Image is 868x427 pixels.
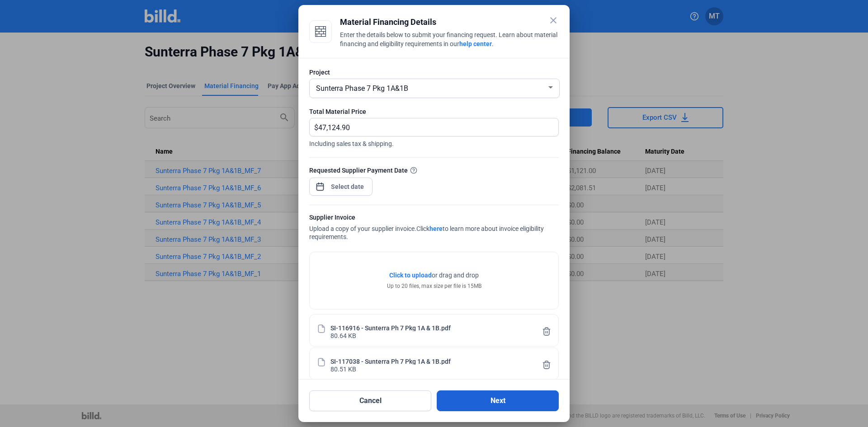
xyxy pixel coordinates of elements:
div: Project [309,68,559,77]
button: Next [437,390,559,411]
div: 80.51 KB [330,365,356,372]
span: Click to learn more about invoice eligibility requirements. [309,225,544,240]
input: Select date [328,181,367,192]
div: SI-117038 - Sunterra Ph 7 Pkg 1A & 1B.pdf [330,357,451,365]
a: help center [459,40,492,47]
span: Including sales tax & shipping. [309,136,559,148]
span: or drag and drop [432,271,479,280]
span: $ [310,118,318,133]
input: 0.00 [318,118,548,136]
div: Supplier Invoice [309,213,559,224]
div: Requested Supplier Payment Date [309,165,559,175]
div: Up to 20 files, max size per file is 15MB [387,282,481,290]
button: Open calendar [316,178,325,187]
div: Material Financing Details [340,16,559,28]
div: SI-116916 - Sunterra Ph 7 Pkg 1A & 1B.pdf [330,324,451,331]
div: Enter the details below to submit your financing request. Learn about material financing and elig... [340,30,559,50]
span: . [492,40,494,47]
span: Click to upload [389,272,432,279]
mat-icon: close [548,15,559,26]
span: Sunterra Phase 7 Pkg 1A&1B [316,84,408,93]
div: Upload a copy of your supplier invoice. [309,213,559,243]
a: here [429,225,443,232]
button: Cancel [309,390,431,411]
div: 80.64 KB [330,331,356,339]
div: Total Material Price [309,107,559,116]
